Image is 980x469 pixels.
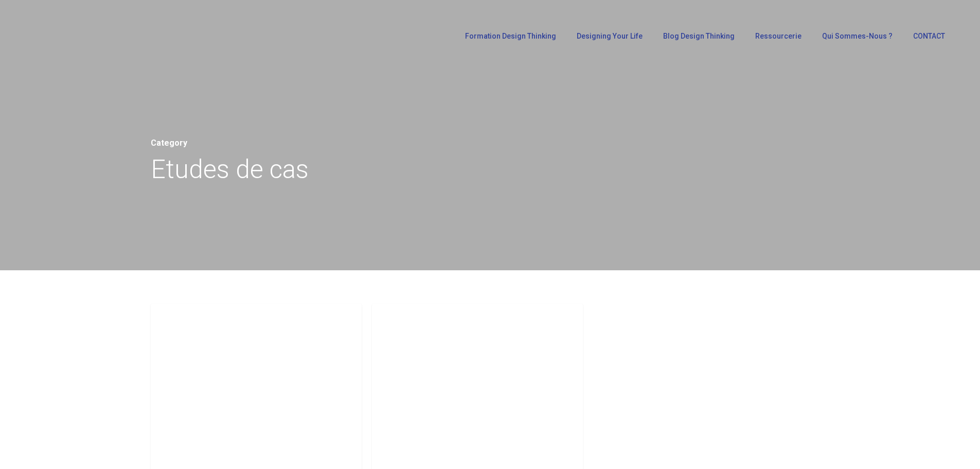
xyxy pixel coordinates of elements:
[465,32,556,40] span: Formation Design Thinking
[151,138,187,148] span: Category
[822,32,893,40] span: Qui sommes-nous ?
[908,32,950,40] a: CONTACT
[658,32,740,40] a: Blog Design Thinking
[755,32,801,40] span: Ressourcerie
[750,32,807,40] a: Ressourcerie
[663,32,735,40] span: Blog Design Thinking
[151,151,830,187] h1: Etudes de cas
[382,314,450,326] a: Etudes de cas
[161,314,228,326] a: Etudes de cas
[460,32,561,40] a: Formation Design Thinking
[817,32,898,40] a: Qui sommes-nous ?
[577,32,643,40] span: Designing Your Life
[572,32,648,40] a: Designing Your Life
[913,32,945,40] span: CONTACT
